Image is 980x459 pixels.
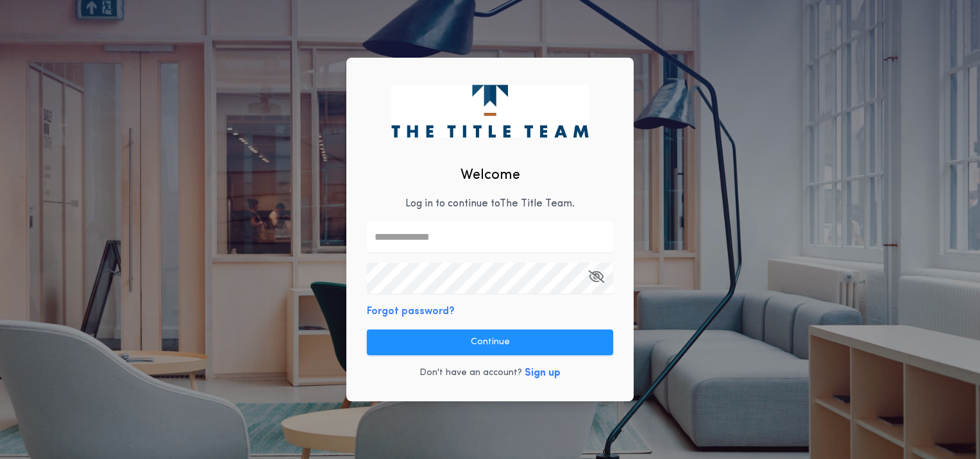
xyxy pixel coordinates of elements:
[367,304,455,319] button: Forgot password?
[367,330,613,355] button: Continue
[405,196,575,212] p: Log in to continue to The Title Team .
[419,367,522,380] p: Don't have an account?
[525,365,561,381] button: Sign up
[391,85,588,137] img: logo
[460,165,520,186] h2: Welcome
